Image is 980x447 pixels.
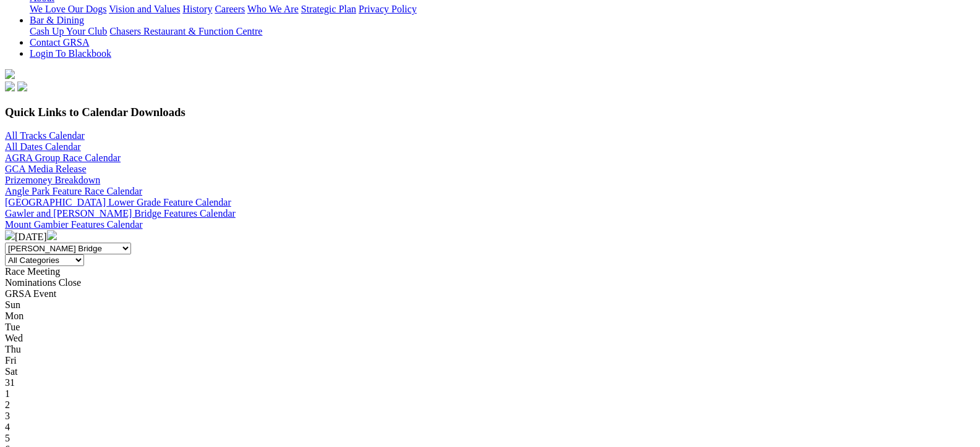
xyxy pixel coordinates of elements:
img: twitter.svg [17,81,27,91]
span: 3 [5,411,10,421]
div: Sun [5,299,975,311]
a: Bar & Dining [30,15,84,25]
a: AGRA Group Race Calendar [5,152,121,163]
span: 4 [5,422,10,432]
a: Chasers Restaurant & Function Centre [109,26,262,36]
div: Fri [5,355,975,366]
div: About [30,4,975,15]
a: Who We Are [247,4,299,14]
div: [DATE] [5,230,975,243]
a: Angle Park Feature Race Calendar [5,186,142,196]
span: 5 [5,433,10,443]
a: All Dates Calendar [5,141,81,152]
a: Prizemoney Breakdown [5,175,100,185]
img: chevron-right-pager-white.svg [47,230,57,240]
a: Strategic Plan [301,4,356,14]
a: Contact GRSA [30,37,89,48]
div: Race Meeting [5,266,975,277]
div: Tue [5,322,975,333]
a: Mount Gambier Features Calendar [5,219,143,230]
div: Wed [5,333,975,344]
span: 31 [5,377,15,388]
a: Gawler and [PERSON_NAME] Bridge Features Calendar [5,208,236,219]
img: chevron-left-pager-white.svg [5,230,15,240]
div: Bar & Dining [30,26,975,37]
a: Cash Up Your Club [30,26,107,36]
a: History [182,4,212,14]
a: Privacy Policy [359,4,417,14]
a: Careers [215,4,245,14]
a: [GEOGRAPHIC_DATA] Lower Grade Feature Calendar [5,197,231,207]
span: 1 [5,388,10,399]
div: Mon [5,311,975,322]
span: 2 [5,399,10,410]
a: All Tracks Calendar [5,130,85,141]
div: Nominations Close [5,277,975,288]
a: Login To Blackbook [30,48,111,59]
div: Thu [5,344,975,355]
a: Vision and Values [109,4,180,14]
h3: Quick Links to Calendar Downloads [5,106,975,119]
img: facebook.svg [5,81,15,91]
div: Sat [5,366,975,377]
div: GRSA Event [5,288,975,299]
img: logo-grsa-white.png [5,69,15,79]
a: We Love Our Dogs [30,4,106,14]
a: GCA Media Release [5,164,87,174]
